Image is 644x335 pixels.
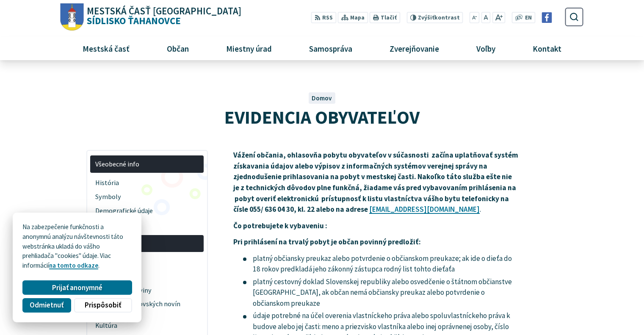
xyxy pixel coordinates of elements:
[90,218,204,232] a: Civilná ochrana
[249,205,368,214] strong: 055/ 636 04 30, kl. 22 alebo na adrese
[311,12,336,23] a: RSS
[22,298,71,313] button: Odmietnuť
[90,255,204,269] a: Aktuality
[473,37,499,60] span: Voľby
[322,14,333,22] span: RSS
[151,37,204,60] a: Občan
[95,190,199,204] span: Symboly
[90,235,204,252] a: Aktivita
[22,280,132,295] button: Prijať anonymné
[95,218,199,232] span: Civilná ochrana
[243,253,519,275] li: platný občiansky preukaz alebo potvrdenie o občianskom preukaze; ak ide o dieťa do 18 rokov predk...
[79,37,133,60] span: Mestská časť
[22,222,132,271] p: Na zabezpečenie funkčnosti a anonymnú analýzu návštevnosti táto webstránka ukladá do vášho prehli...
[381,14,397,21] span: Tlačiť
[90,155,204,173] a: Všeobecné info
[243,277,519,309] li: platný cestovný doklad Slovenskej republiky alebo osvedčenie o štátnom občianstve [GEOGRAPHIC_DAT...
[87,6,241,16] span: Mestská časť [GEOGRAPHIC_DATA]
[370,12,400,23] button: Tlačiť
[350,14,365,22] span: Mapa
[90,204,204,218] a: Demografické údaje
[481,12,490,23] button: Nastaviť pôvodnú veľkosť písma
[374,37,455,60] a: Zverejňovanie
[95,204,199,218] span: Demografické údaje
[233,150,519,215] p: .
[90,176,204,190] a: História
[30,301,64,310] span: Odmietnuť
[85,301,121,310] span: Prispôsobiť
[61,3,84,31] img: Prejsť na domovskú stránku
[461,37,511,60] a: Voľby
[306,37,355,60] span: Samospráva
[95,176,199,190] span: História
[95,297,199,319] span: Čo sa do Ťahanovských novín nezmestilo
[517,37,577,60] a: Kontakt
[84,6,242,26] span: Sídlisko Ťahanovce
[90,190,204,204] a: Symboly
[95,255,199,269] span: Aktuality
[74,298,132,313] button: Prispôsobiť
[95,237,199,251] span: Aktivita
[49,261,98,269] a: na tomto odkaze
[90,269,204,283] a: Udalosti
[95,283,199,297] span: Ťahanovské noviny
[95,157,199,171] span: Všeobecné info
[530,37,565,60] span: Kontakt
[525,14,532,22] span: EN
[163,37,192,60] span: Občan
[52,283,102,292] span: Prijať anonymné
[233,150,518,214] strong: Vážení občania, ohlasovňa pobytu obyvateľov v súčasnosti začína uplatňovať systém získavania údaj...
[90,297,204,319] a: Čo sa do Ťahanovských novín nezmestilo
[210,37,287,60] a: Miestny úrad
[61,3,241,31] a: Logo Sídlisko Ťahanovce, prejsť na domovskú stránku.
[523,14,534,22] a: EN
[90,319,204,333] a: Kultúra
[406,12,463,23] button: Zvýšiťkontrast
[233,221,327,230] strong: Čo potrebujete k vybaveniu :
[294,37,368,60] a: Samospráva
[338,12,368,23] a: Mapa
[223,37,275,60] span: Miestny úrad
[224,105,420,129] span: EVIDENCIA OBYVATEĽOV
[470,12,480,23] button: Zmenšiť veľkosť písma
[369,205,480,214] a: [EMAIL_ADDRESS][DOMAIN_NAME]
[95,319,199,333] span: Kultúra
[418,14,460,21] span: kontrast
[95,269,199,283] span: Udalosti
[312,94,332,102] a: Domov
[386,37,442,60] span: Zverejňovanie
[418,14,434,21] span: Zvýšiť
[90,283,204,297] a: Ťahanovské noviny
[67,37,145,60] a: Mestská časť
[542,12,552,23] img: Prejsť na Facebook stránku
[233,237,421,246] strong: Pri prihlásení na trvalý pobyt je občan povinný predložiť:
[492,12,505,23] button: Zväčšiť veľkosť písma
